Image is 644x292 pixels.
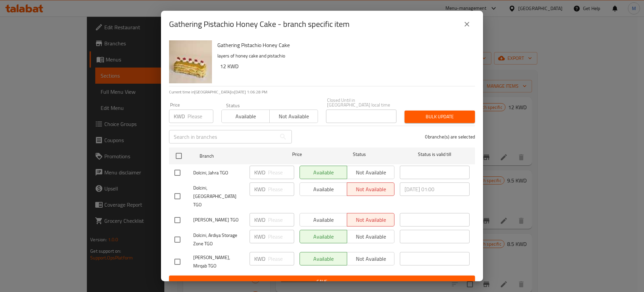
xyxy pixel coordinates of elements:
[169,40,212,83] img: Gathering Pistachio Honey Cake
[174,112,185,120] p: KWD
[405,111,475,123] button: Bulk update
[254,185,265,193] p: KWD
[254,168,265,176] p: KWD
[459,16,475,32] button: close
[254,233,265,241] p: KWD
[193,184,244,209] span: Dolcini, [GEOGRAPHIC_DATA] TGO
[268,182,294,196] input: Please enter price
[325,150,394,159] span: Status
[268,213,294,226] input: Please enter price
[224,112,267,121] span: Available
[400,150,470,159] span: Status is valid till
[169,276,475,288] button: Save
[220,61,470,71] h6: 12 KWD
[254,216,265,224] p: KWD
[193,216,244,224] span: [PERSON_NAME] TGO
[193,231,244,248] span: Dolcini, Ardiya Storage Zone TGO
[193,169,244,177] span: Dolcini, Jahra TGO
[268,166,294,179] input: Please enter price
[268,230,294,243] input: Please enter price
[221,110,270,123] button: Available
[275,150,319,159] span: Price
[200,152,269,160] span: Branch
[268,252,294,265] input: Please enter price
[410,113,470,121] span: Bulk update
[169,89,475,95] p: Current time in [GEOGRAPHIC_DATA] is [DATE] 1:06:28 PM
[193,253,244,270] span: [PERSON_NAME], Mirqab TGO
[425,133,475,140] p: 0 branche(s) are selected
[217,52,470,60] p: layers of honey cake and pistachio
[272,112,315,121] span: Not available
[254,255,265,263] p: KWD
[187,110,213,123] input: Please enter price
[169,19,350,30] h2: Gathering Pistachio Honey Cake - branch specific item
[217,40,470,50] h6: Gathering Pistachio Honey Cake
[169,130,276,143] input: Search in branches
[174,278,470,286] span: Save
[269,110,318,123] button: Not available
